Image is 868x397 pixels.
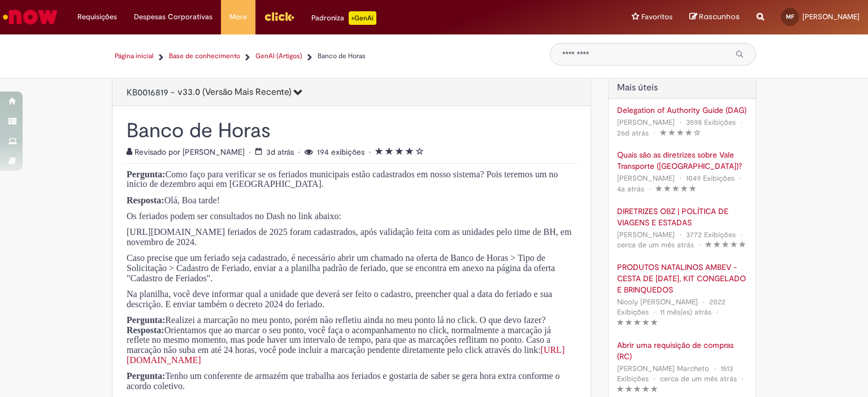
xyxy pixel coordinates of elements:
span: Banco de Horas [318,51,366,60]
span: More [229,11,247,23]
span: • [651,125,658,141]
time: 29/07/2025 17:40:52 [660,374,737,383]
time: 29/10/2021 14:50:07 [617,184,644,194]
i: 5 [416,147,424,155]
span: Olá, Boa tarde! [164,195,220,205]
time: 27/08/2025 10:44:06 [266,147,294,157]
span: 3598 Exibições [686,117,736,127]
span: Nicoly [PERSON_NAME] [617,297,698,307]
span: 1513 Exibições [617,364,733,384]
span: Na planilha, você deve informar qual a unidade que deverá ser feito o cadastro, preencher qual a ... [127,289,552,309]
span: 3772 Exibições [686,230,736,239]
span: 2022 Exibições [617,297,726,317]
span: • [369,147,373,157]
span: Rascunhos [699,11,740,22]
span: • [738,115,745,130]
span: [PERSON_NAME] [617,117,675,127]
div: Padroniza [311,11,376,25]
a: PRODUTOS NATALINOS AMBEV - CESTA DE [DATE], KIT CONGELADO E BRINQUEDOS [617,261,748,295]
strong: Resposta: [127,325,164,335]
span: 1049 Exibições [686,173,735,183]
time: 04/08/2025 15:44:51 [617,128,649,138]
span: Resposta: [127,195,164,205]
span: Tenho um conferente de armazém que trabalha aos feriados e gostaria de saber se gera hora extra c... [127,371,560,391]
a: Página inicial [115,51,154,61]
span: Pergunta: [127,315,165,325]
time: 29/07/2025 17:40:49 [617,240,694,250]
img: click_logo_yellow_360x200.png [264,8,294,25]
span: • [711,361,718,376]
time: 01/10/2024 16:25:30 [660,307,711,317]
span: [PERSON_NAME] [802,12,860,21]
a: Base de conhecimento [169,51,240,61]
span: • [739,371,746,386]
span: Pergunta: [127,169,165,179]
span: Os feriados podem ser consultados no Dash no link abaixo: [127,211,341,221]
span: • [738,227,745,242]
span: • [298,147,302,157]
h1: Banco de Horas [127,120,576,141]
span: 4a atrás [617,184,644,194]
span: cerca de um mês atrás [660,374,737,383]
span: • [677,115,684,130]
span: 3d atrás [266,147,294,157]
span: • [651,371,658,386]
span: [URL][DOMAIN_NAME] [127,345,565,365]
a: Quais são as diretrizes sobre Vale Transporte ([GEOGRAPHIC_DATA])? [617,149,748,172]
i: 4 [406,147,414,155]
span: Pergunta: [127,371,165,381]
span: Classificação média do artigo - 4.0 de 5 estrelas [375,147,424,157]
span: Requisições [77,11,117,23]
a: DIRETRIZES OBZ | POLÍTICA DE VIAGENS E ESTADAS [617,206,748,228]
span: • [249,147,253,157]
span: • [677,171,684,186]
span: • [737,171,744,186]
span: Realizei a marcação no meu ponto, porém não refletiu ainda no meu ponto lá no click. O que devo f... [127,315,551,355]
a: [URL][DOMAIN_NAME] [127,346,565,365]
span: [PERSON_NAME] [617,230,675,239]
i: 2 [385,147,393,155]
span: Como faço para verificar se os feriados municipais estão cadastrados em nosso sistema? Pois terem... [127,169,558,189]
span: • [714,304,721,320]
p: +GenAi [349,11,376,25]
span: KB0016819 [127,87,168,98]
span: • [646,181,653,197]
a: GenAI (Artigos) [255,51,302,61]
span: Revisado por [PERSON_NAME] [127,147,247,157]
i: 3 [396,147,403,155]
button: 33.0 (Versão Mais Recente) [177,83,302,102]
img: ServiceNow [1,6,59,28]
span: - [171,87,302,98]
span: [URL][DOMAIN_NAME] feriados de 2025 foram cadastrados, após validação feita com as unidades pelo ... [127,227,571,247]
span: MF [786,13,794,20]
span: 26d atrás [617,128,649,138]
h2: Artigos Mais Úteis [617,83,748,93]
span: • [651,304,658,320]
a: Abrir uma requisição de compras (RC) [617,339,748,362]
span: 11 mês(es) atrás [660,307,711,317]
i: 1 [375,147,383,155]
span: Favoritos [641,11,672,23]
a: Rascunhos [689,12,740,23]
span: Caso precise que um feriado seja cadastrado, é necessário abrir um chamado na oferta de Banco de ... [127,253,555,282]
span: • [700,294,707,309]
span: [PERSON_NAME] [617,173,675,183]
span: cerca de um mês atrás [617,240,694,250]
span: 194 exibições [317,147,364,157]
span: • [677,227,684,242]
span: [PERSON_NAME] Marcheto [617,364,709,373]
a: Delegation of Authority Guide (DAG) [617,104,748,116]
span: • [696,237,703,252]
span: Despesas Corporativas [134,11,212,23]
